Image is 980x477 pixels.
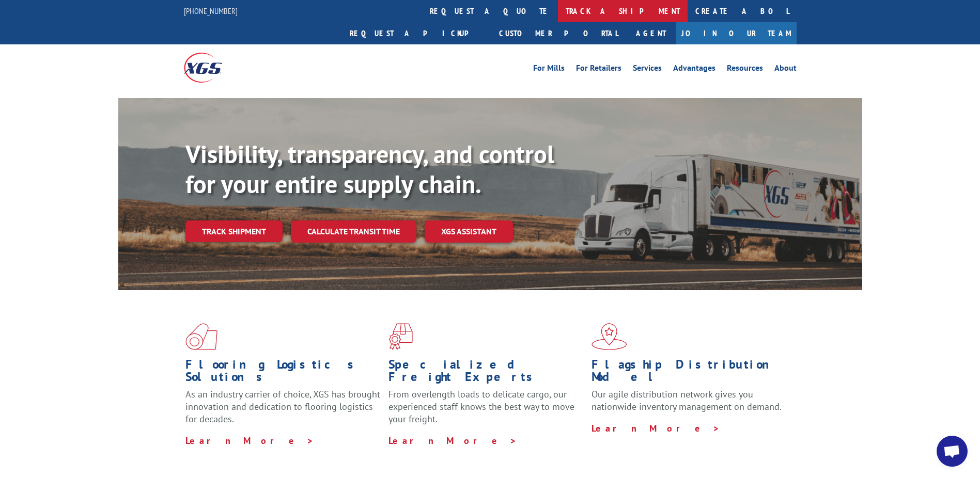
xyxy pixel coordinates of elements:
a: For Retailers [576,64,621,75]
a: Learn More > [592,422,720,434]
img: xgs-icon-total-supply-chain-intelligence-red [185,323,217,350]
div: Open chat [937,436,968,467]
a: [PHONE_NUMBER] [184,6,238,16]
h1: Flagship Distribution Model [592,358,787,388]
a: Advantages [673,64,715,75]
a: For Mills [533,64,565,75]
a: Request a pickup [342,22,491,44]
a: XGS ASSISTANT [425,220,513,243]
a: Agent [626,22,676,44]
img: xgs-icon-flagship-distribution-model-red [592,323,627,350]
a: About [774,64,797,75]
a: Services [633,64,662,75]
a: Join Our Team [676,22,797,44]
p: From overlength loads to delicate cargo, our experienced staff knows the best way to move your fr... [388,388,584,434]
a: Calculate transit time [291,220,416,243]
span: As an industry carrier of choice, XGS has brought innovation and dedication to flooring logistics... [185,388,380,425]
b: Visibility, transparency, and control for your entire supply chain. [185,138,554,200]
h1: Flooring Logistics Solutions [185,358,381,388]
h1: Specialized Freight Experts [388,358,584,388]
a: Learn More > [185,435,314,447]
a: Learn More > [388,435,517,447]
span: Our agile distribution network gives you nationwide inventory management on demand. [592,388,782,412]
a: Resources [727,64,763,75]
img: xgs-icon-focused-on-flooring-red [388,323,413,350]
a: Track shipment [185,220,283,242]
a: Customer Portal [491,22,626,44]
